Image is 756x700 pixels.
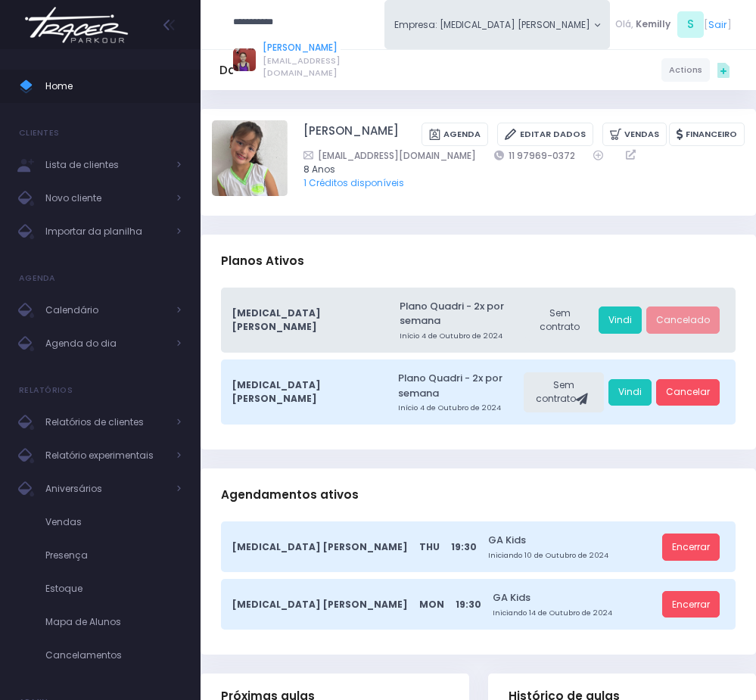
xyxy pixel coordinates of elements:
span: 19:30 [456,598,481,611]
small: Iniciando 14 de Outubro de 2024 [493,608,658,618]
a: Plano Quadri - 2x por semana [398,371,518,400]
small: Iniciando 10 de Outubro de 2024 [488,550,658,561]
h4: Relatórios [19,375,73,406]
span: Agenda do dia [45,334,166,353]
a: Sair [708,17,727,32]
span: Relatórios de clientes [45,412,166,432]
span: Presença [45,546,182,565]
span: Importar da planilha [45,222,166,241]
a: Agenda [422,123,488,146]
span: Aniversários [45,479,166,499]
span: Mon [419,598,444,611]
div: Sem contrato [524,372,604,413]
a: Actions [661,58,710,81]
span: Kemilly [636,17,670,31]
a: [PERSON_NAME] [303,123,399,146]
span: [MEDICAL_DATA] [PERSON_NAME] [232,598,408,611]
span: Estoque [45,579,182,599]
a: Plano Quadri - 2x por semana [400,299,521,328]
a: Encerrar [662,534,720,561]
a: Financeiro [669,123,745,146]
h3: Planos Ativos [221,239,304,283]
div: [ ] [610,9,737,40]
h4: Agenda [19,263,56,294]
span: Lista de clientes [45,155,166,175]
h5: Dashboard [219,64,287,77]
span: [EMAIL_ADDRESS][DOMAIN_NAME] [263,54,341,79]
span: 19:30 [451,540,477,554]
span: Calendário [45,300,166,320]
a: 1 Créditos disponíveis [303,176,404,189]
a: Vendas [602,123,667,146]
span: Thu [419,540,440,554]
span: Relatório experimentais [45,446,166,465]
a: 11 97969-0372 [494,148,575,163]
a: GA Kids [488,533,658,547]
span: Cancelamentos [45,646,182,665]
div: Sem contrato [525,300,594,341]
span: [MEDICAL_DATA] [PERSON_NAME] [232,306,377,334]
span: Olá, [615,17,633,31]
a: GA Kids [493,590,658,605]
span: Home [45,76,182,96]
span: Novo cliente [45,188,166,208]
span: Mapa de Alunos [45,612,182,632]
a: Encerrar [662,591,720,618]
span: Vendas [45,512,182,532]
a: Editar Dados [497,123,593,146]
span: [MEDICAL_DATA] [PERSON_NAME] [232,378,375,406]
img: Vittória Martins Ferreira [212,120,288,196]
a: [EMAIL_ADDRESS][DOMAIN_NAME] [303,148,476,163]
small: Início 4 de Outubro de 2024 [400,331,521,341]
span: [MEDICAL_DATA] [PERSON_NAME] [232,540,408,554]
h3: Agendamentos ativos [221,473,359,517]
a: Vindi [608,379,652,406]
span: 8 Anos [303,163,726,176]
a: Vindi [599,306,642,334]
h4: Clientes [19,118,59,148]
a: Cancelar [656,379,720,406]
span: S [677,11,704,38]
a: [PERSON_NAME] [263,41,341,54]
small: Início 4 de Outubro de 2024 [398,403,518,413]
